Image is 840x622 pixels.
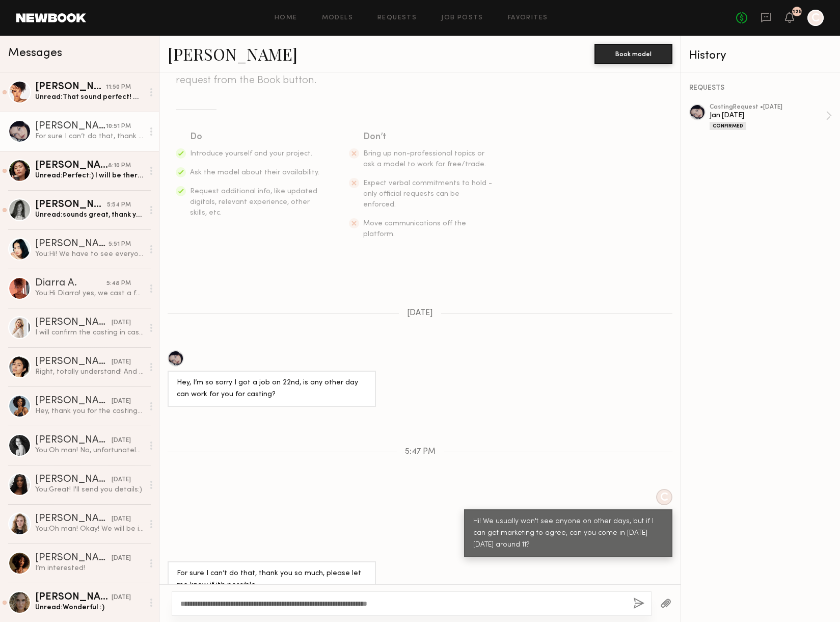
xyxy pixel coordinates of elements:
a: Favorites [508,15,548,21]
span: Move communications off the platform. [363,220,466,238]
div: [DATE] [112,357,131,367]
div: [DATE] [112,397,131,406]
a: castingRequest •[DATE]Jan [DATE]Confirmed [710,104,832,130]
a: Models [322,15,353,21]
a: Job Posts [441,15,483,21]
div: Right, totally understand! And okay awesome thank you so much! Have a great day! [35,367,144,377]
span: Messages [8,47,62,59]
div: Unread: Wonderful :) [35,603,144,612]
div: You: Oh man! No, unfortunately not. Well, you could come to the casting next week and we can see ... [35,446,144,455]
a: Book model [594,49,672,58]
button: Book model [594,44,672,64]
div: You: Oh man! Okay! We will be in touch for the next one! [35,524,144,534]
div: 5:48 PM [106,279,131,289]
div: You: Great! I'll send you details:) [35,485,144,495]
div: Don’t [363,130,494,144]
div: [DATE] [112,475,131,485]
div: [PERSON_NAME] [35,200,107,210]
div: 10:51 PM [106,122,131,132]
div: [PERSON_NAME] [35,514,112,524]
div: [DATE] [112,554,131,563]
span: Bring up non-professional topics or ask a model to work for free/trade. [363,150,486,168]
div: [DATE] [112,318,131,328]
span: Introduce yourself and your project. [190,150,312,157]
div: [DATE] [112,514,131,524]
span: 5:47 PM [405,448,436,456]
div: [PERSON_NAME] [35,239,109,249]
div: [PERSON_NAME] [35,592,112,603]
div: Unread: That sound perfect! Will do! Thank you so much!! [35,92,144,102]
div: [DATE] [112,436,131,446]
div: REQUESTS [689,85,832,92]
div: 11:50 PM [106,83,131,92]
div: Jan [DATE] [710,111,826,120]
div: [PERSON_NAME] [35,82,106,92]
div: I’m interested! [35,563,144,573]
div: Hi! We usually won't see anyone on other days, but if I can get marketing to agree, can you come ... [473,516,663,551]
span: Ask the model about their availability. [190,169,319,176]
div: I will confirm the casting in case if I can make it! [35,328,144,338]
a: Requests [377,15,417,21]
a: [PERSON_NAME] [168,43,297,65]
div: casting Request • [DATE] [710,104,826,111]
div: For sure I can’t do that, thank you so much, please let me know if it’s possible [35,132,144,141]
div: [PERSON_NAME] [35,435,112,446]
div: 125 [793,9,802,15]
div: Diarra A. [35,278,106,289]
div: [PERSON_NAME] [35,161,108,171]
span: Request additional info, like updated digitals, relevant experience, other skills, etc. [190,188,317,216]
div: [PERSON_NAME] [35,121,106,132]
div: 8:10 PM [108,161,131,171]
div: Hey, I’m so sorry I got a job on 22nd, is any other day can work for you for casting? [177,377,367,401]
div: [DATE] [112,593,131,603]
div: [PERSON_NAME] [35,553,112,563]
div: 5:51 PM [109,240,131,249]
div: [PERSON_NAME] [35,357,112,367]
div: For sure I can’t do that, thank you so much, please let me know if it’s possible [177,568,367,591]
a: C [807,10,824,26]
div: [PERSON_NAME] [35,396,112,406]
div: Unread: sounds great, thank you for the details! see you then :) [35,210,144,220]
span: [DATE] [407,309,433,318]
a: Home [275,15,297,21]
div: 5:54 PM [107,200,131,210]
div: History [689,50,832,62]
div: Do [190,130,320,144]
span: Expect verbal commitments to hold - only official requests can be enforced. [363,180,492,208]
div: Confirmed [710,122,746,130]
div: [PERSON_NAME] [35,318,112,328]
div: [PERSON_NAME] [35,475,112,485]
div: You: Hi! We have to see everyone in person for shade match. Don't worry, we cast and shoot severa... [35,249,144,259]
div: You: Hi Diarra! yes, we cast a few times a year. I will let you know when the next one is:) [35,289,144,298]
div: Hey, thank you for the casting opportunity. Unfortunately I am out of town next week and won’t be... [35,406,144,416]
div: Unread: Perfect:) I will be there! Thanks! [35,171,144,180]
